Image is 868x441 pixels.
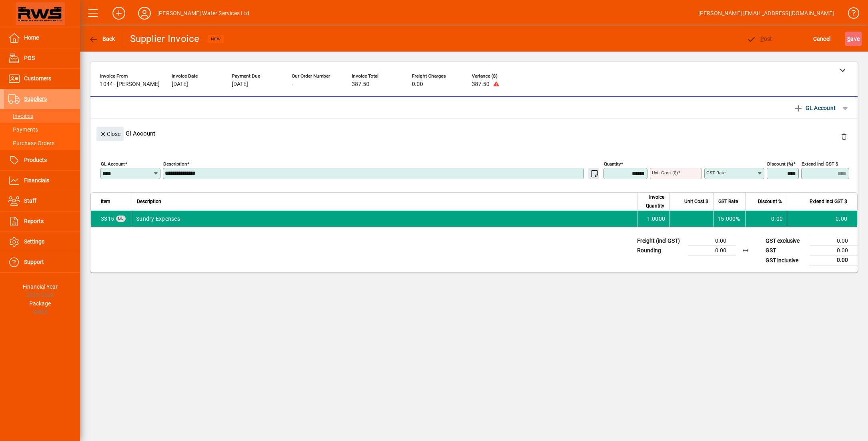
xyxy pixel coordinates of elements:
[163,161,187,167] mat-label: Description
[4,191,80,211] a: Staff
[698,7,834,20] div: [PERSON_NAME] [EMAIL_ADDRESS][DOMAIN_NAME]
[4,109,80,123] a: Invoices
[8,126,38,133] span: Payments
[100,128,120,141] span: Close
[24,157,47,163] span: Products
[744,32,774,46] button: Post
[24,96,47,102] span: Suppliers
[802,161,838,167] mat-label: Extend incl GST $
[746,36,772,42] span: ost
[847,36,850,42] span: S
[80,32,124,46] app-page-header-button: Back
[4,28,80,48] a: Home
[810,255,858,265] td: 0.00
[472,81,489,88] span: 387.50
[132,6,157,20] button: Profile
[232,81,248,88] span: [DATE]
[811,32,833,46] button: Cancel
[352,81,369,88] span: 387.50
[4,48,80,68] a: POS
[101,215,114,223] span: Sundry Expenses
[633,236,688,246] td: Freight (incl GST)
[834,127,854,146] button: Delete
[24,177,49,184] span: Financials
[94,130,126,137] app-page-header-button: Close
[810,236,858,246] td: 0.00
[760,36,764,42] span: P
[23,283,58,290] span: Financial Year
[604,161,621,167] mat-label: Quantity
[4,171,80,191] a: Financials
[842,2,858,28] a: Knowledge Base
[4,232,80,252] a: Settings
[4,123,80,136] a: Payments
[24,259,44,265] span: Support
[24,198,36,204] span: Staff
[767,161,793,167] mat-label: Discount (%)
[745,211,787,227] td: 0.00
[684,197,708,206] span: Unit Cost $
[118,216,124,221] span: GL
[845,32,862,46] button: Save
[8,113,33,119] span: Invoices
[90,119,858,148] div: Gl Account
[24,55,35,61] span: POS
[100,81,160,88] span: 1044 - [PERSON_NAME]
[4,212,80,231] a: Reports
[137,197,161,206] span: Description
[132,211,637,227] td: Sundry Expenses
[706,170,726,176] mat-label: GST rate
[762,236,810,246] td: GST exclusive
[652,170,678,176] mat-label: Unit Cost ($)
[106,6,132,20] button: Add
[810,246,858,255] td: 0.00
[24,218,44,224] span: Reports
[713,211,745,227] td: 15.000%
[810,197,847,206] span: Extend incl GST $
[4,150,80,170] a: Products
[758,197,782,206] span: Discount %
[688,236,736,246] td: 0.00
[847,32,860,45] span: ave
[718,197,738,206] span: GST Rate
[24,238,44,245] span: Settings
[211,36,221,42] span: NEW
[292,81,293,88] span: -
[86,32,117,46] button: Back
[130,32,200,45] div: Supplier Invoice
[4,252,80,272] a: Support
[762,246,810,255] td: GST
[101,197,110,206] span: Item
[834,133,854,140] app-page-header-button: Delete
[642,193,664,210] span: Invoice Quantity
[101,161,125,167] mat-label: GL Account
[24,75,51,82] span: Customers
[787,211,857,227] td: 0.00
[4,136,80,150] a: Purchase Orders
[762,255,810,265] td: GST inclusive
[24,34,39,41] span: Home
[172,81,188,88] span: [DATE]
[88,36,115,42] span: Back
[637,211,669,227] td: 1.0000
[157,7,250,20] div: [PERSON_NAME] Water Services Ltd
[29,300,51,307] span: Package
[8,140,54,146] span: Purchase Orders
[688,246,736,255] td: 0.00
[4,69,80,89] a: Customers
[813,32,831,45] span: Cancel
[96,127,124,141] button: Close
[412,81,423,88] span: 0.00
[633,246,688,255] td: Rounding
